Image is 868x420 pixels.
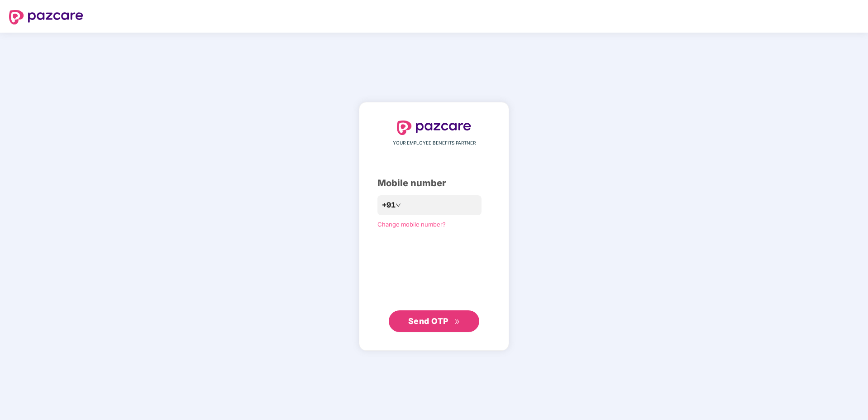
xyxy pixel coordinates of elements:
[408,316,448,326] span: Send OTP
[389,310,479,332] button: Send OTPdouble-right
[397,121,471,135] img: logo
[454,319,460,325] span: double-right
[9,10,83,24] img: logo
[393,140,476,147] span: YOUR EMPLOYEE BENEFITS PARTNER
[377,176,491,190] div: Mobile number
[377,221,446,228] a: Change mobile number?
[396,203,401,208] span: down
[382,199,396,211] span: +91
